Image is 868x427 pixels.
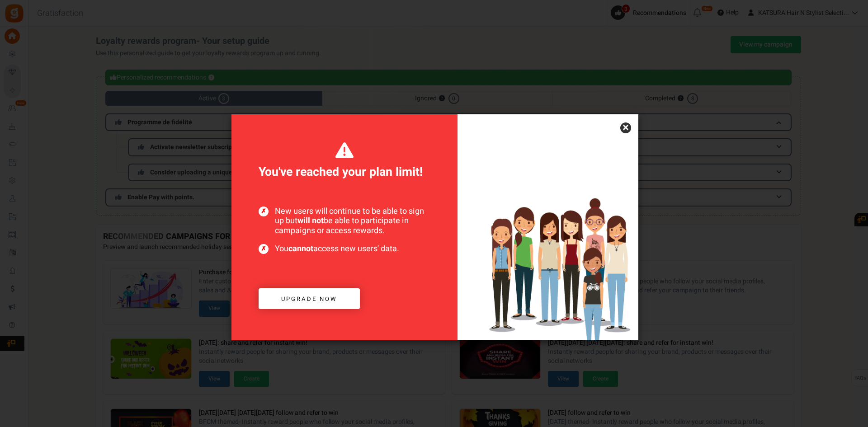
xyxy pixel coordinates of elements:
[281,295,337,303] span: Upgrade now
[620,122,631,133] a: ×
[297,215,324,227] b: will not
[458,160,638,340] img: Increased users
[259,244,430,254] span: You access new users' data.
[259,288,360,310] a: Upgrade now
[288,243,313,255] b: cannot
[259,206,430,236] span: New users will continue to be able to sign up but be able to participate in campaigns or access r...
[259,141,430,181] span: You've reached your plan limit!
